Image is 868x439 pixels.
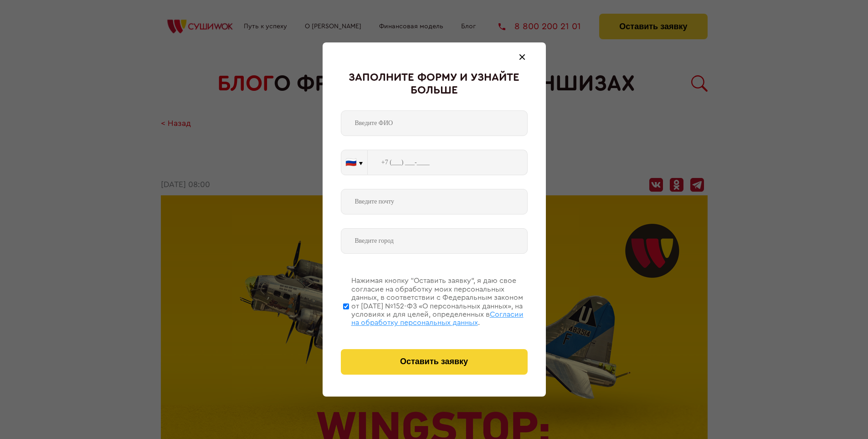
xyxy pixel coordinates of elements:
[341,228,528,254] input: Введите город
[341,189,528,214] input: Введите почту
[368,150,528,175] input: +7 (___) ___-____
[351,311,524,326] span: Согласии на обработку персональных данных
[341,110,528,136] input: Введите ФИО
[341,150,367,175] button: 🇷🇺
[341,72,528,97] div: Заполните форму и узнайте больше
[351,277,528,327] div: Нажимая кнопку “Оставить заявку”, я даю свое согласие на обработку моих персональных данных, в со...
[341,349,528,375] button: Оставить заявку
